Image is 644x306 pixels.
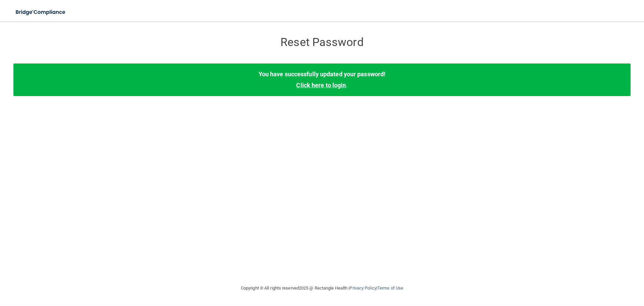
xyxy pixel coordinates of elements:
[350,286,376,291] a: Privacy Policy
[296,82,346,89] a: Click here to login
[200,277,444,299] div: Copyright © All rights reserved 2025 @ Rectangle Health | |
[13,63,631,96] div: .
[200,36,444,48] h3: Reset Password
[377,286,403,291] a: Terms of Use
[259,71,385,78] b: You have successfully updated your password!
[10,5,72,19] img: bridge_compliance_login_screen.278c3ca4.svg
